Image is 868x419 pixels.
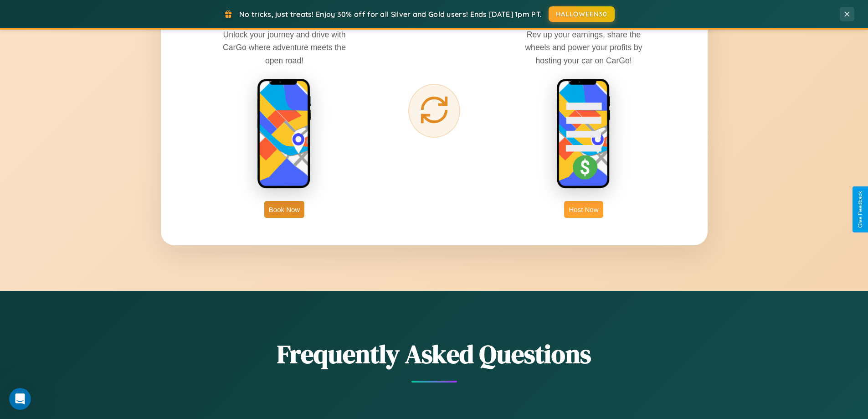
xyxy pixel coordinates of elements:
[515,28,652,67] p: Rev up your earnings, share the wheels and power your profits by hosting your car on CarGo!
[239,10,542,19] span: No tricks, just treats! Enjoy 30% off for all Silver and Gold users! Ends [DATE] 1pm PT.
[564,201,603,218] button: Host Now
[161,336,708,372] h2: Frequently Asked Questions
[257,78,312,190] img: rent phone
[857,191,863,228] div: Give Feedback
[9,388,31,410] iframe: Intercom live chat
[264,201,304,218] button: Book Now
[549,6,615,22] button: HALLOWEEN30
[556,78,611,190] img: host phone
[216,28,353,67] p: Unlock your journey and drive with CarGo where adventure meets the open road!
